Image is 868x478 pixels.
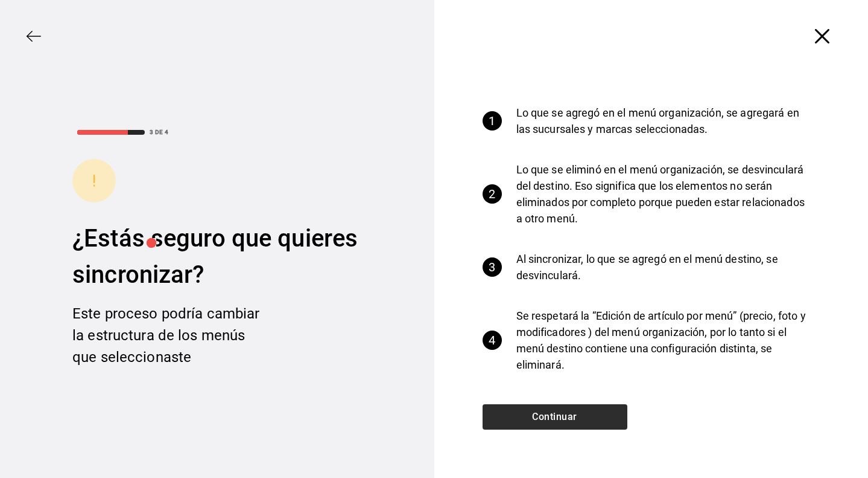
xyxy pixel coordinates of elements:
div: 4 [483,331,502,350]
div: Este proceso podría cambiar la estructura de los menús que seleccionaste [72,303,265,368]
p: Lo que se eliminó en el menú organización, se desvinculará del destino. Eso significa que los ele... [516,161,811,227]
button: Continuar [483,404,627,430]
div: 1 [483,111,502,131]
div: 3 [483,257,502,277]
div: 2 [483,184,502,204]
p: Lo que se agregó en el menú organización, se agregará en las sucursales y marcas seleccionadas. [516,105,811,137]
div: ¿Estás seguro que quieres sincronizar? [72,221,362,293]
p: Se respetará la “Edición de artículo por menú” (precio, foto y modificadores ) del menú organizac... [516,308,811,373]
p: Al sincronizar, lo que se agregó en el menú destino, se desvinculará. [516,251,811,283]
div: 3 DE 4 [150,128,168,137]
